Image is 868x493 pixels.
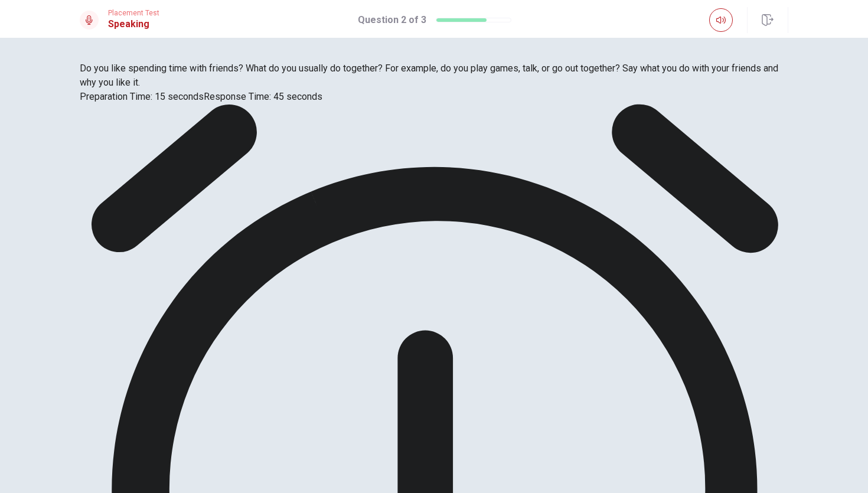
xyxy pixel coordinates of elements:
[80,91,204,102] span: Preparation Time: 15 seconds
[108,17,159,31] h1: Speaking
[204,91,322,102] span: Response Time: 45 seconds
[358,13,426,27] h1: Question 2 of 3
[80,63,778,88] span: Do you like spending time with friends? What do you usually do together? For example, do you play...
[108,9,159,17] span: Placement Test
